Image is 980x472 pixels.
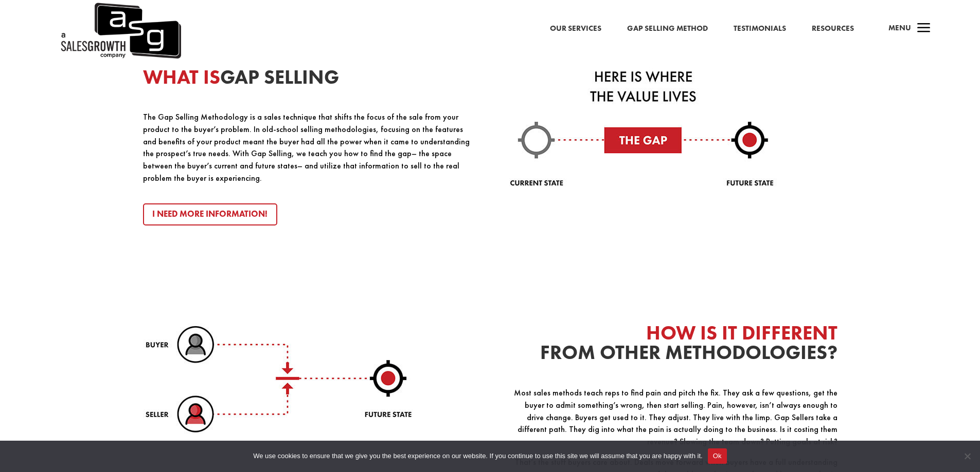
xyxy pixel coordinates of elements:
a: I Need More Information! [143,203,278,225]
span: a [914,18,934,39]
span: We use cookies to ensure that we give you the best experience on our website. If you continue to ... [253,451,702,461]
p: Most sales methods teach reps to find pain and pitch the fix. They ask a few questions, get the b... [509,387,838,456]
button: Ok [708,448,727,464]
span: HOW IS IT DIFFERENT [646,320,838,346]
a: Resources [812,22,854,35]
span: Menu [888,23,911,33]
a: Our Services [550,22,601,35]
img: value-lives-here [509,67,777,191]
a: Testimonials [734,22,786,35]
span: WHAT IS [143,64,220,90]
span: No [962,451,972,461]
h2: FROM OTHER METHODOLOGIES? [509,323,838,368]
strong: GAP SELLING [143,64,339,90]
img: future-state [143,323,413,435]
a: Gap Selling Method [627,22,708,35]
p: The Gap Selling Methodology is a sales technique that shifts the focus of the sale from your prod... [143,111,471,184]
